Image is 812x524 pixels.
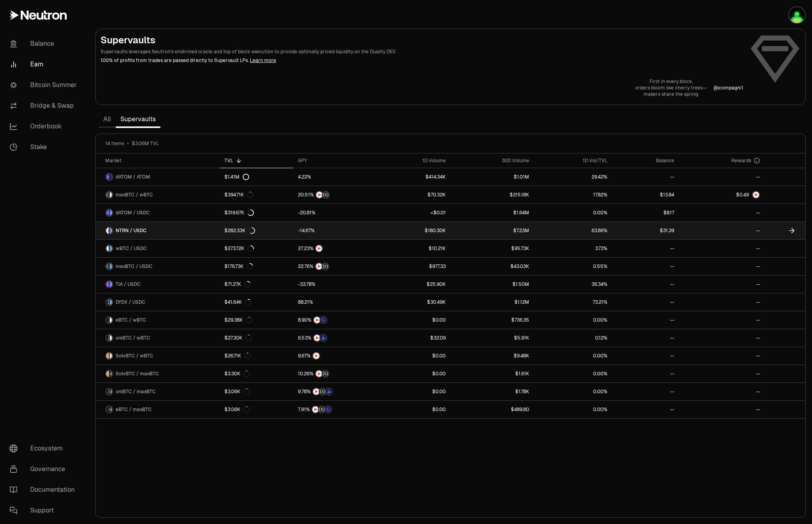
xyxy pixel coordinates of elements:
a: $0.00 [374,365,450,382]
span: eBTC / maxBTC [116,406,152,413]
button: NTRN [298,352,370,360]
a: 17.82% [534,186,612,204]
span: dATOM / ATOM [116,174,150,180]
a: NTRN Logo [679,186,764,204]
a: <$0.01 [374,204,450,221]
a: NTRNStructured PointsEtherFi Points [293,401,375,418]
a: $29.38K [220,311,293,329]
p: Supervaults leverages Neutron's enshrined oracle and top of block execution to provide optimally ... [101,48,743,55]
img: wBTC Logo [110,335,112,341]
div: $71.27K [224,281,251,287]
img: Structured Points [319,388,326,395]
a: 0.00% [534,347,612,365]
a: -- [612,240,679,257]
a: 36.34% [534,276,612,293]
span: maxBTC / USDC [116,263,153,270]
a: $215.18K [450,186,534,204]
a: -- [612,365,679,382]
div: $29.38K [224,317,252,323]
a: $25.90K [374,276,450,293]
a: $71.27K [220,276,293,293]
a: $32.09 [374,329,450,347]
div: $273.72K [224,245,254,252]
a: $70.32K [374,186,450,204]
a: All [99,111,116,127]
img: Bedrock Diamonds [320,335,327,341]
a: $282.33K [220,222,293,239]
p: First in every block, [635,78,707,85]
img: dATOM Logo [106,210,109,216]
img: USDC Logo [110,227,112,234]
a: $180.30K [374,222,450,239]
a: $273.72K [220,240,293,257]
a: Bitcoin Summer [3,75,86,95]
a: Ecosystem [3,438,86,459]
span: maxBTC / wBTC [116,192,153,198]
div: $319.67K [224,210,254,216]
h2: Supervaults [101,34,743,47]
a: uniBTC LogowBTC LogouniBTC / wBTC [96,329,220,347]
div: $26.71K [224,353,251,359]
a: $41.64K [220,293,293,311]
a: $489.80 [450,401,534,418]
img: USDC Logo [110,263,112,270]
span: $3.06M TVL [132,140,159,147]
a: Governance [3,459,86,479]
a: $1.64M [450,204,534,221]
a: NTRNEtherFi Points [293,311,375,329]
img: DYDX Logo [106,299,109,305]
button: NTRN [298,245,370,252]
a: -- [679,347,764,365]
a: -- [679,401,764,418]
a: -- [679,240,764,257]
button: NTRNStructured PointsEtherFi Points [298,406,370,413]
a: 0.55% [534,258,612,275]
span: Rewards [731,157,751,164]
img: USDC Logo [110,210,112,216]
p: 100% of profits from trades are passed directly to Supervault LPs. [101,57,743,64]
a: -- [679,204,764,221]
a: -- [612,383,679,400]
img: USDC Logo [110,299,112,305]
a: $26.71K [220,347,293,365]
a: Documentation [3,479,86,500]
a: -- [612,401,679,418]
img: maxBTC Logo [106,263,109,270]
img: maxBTC Logo [110,406,112,413]
a: Stake [3,137,86,157]
a: eBTC LogomaxBTC LogoeBTC / maxBTC [96,401,220,418]
span: dATOM / USDC [116,210,150,216]
a: -- [612,276,679,293]
a: $1.78K [450,383,534,400]
img: wBTC Logo [110,192,112,198]
div: Balance [617,157,674,164]
div: Market [105,157,215,164]
a: 0.00% [534,311,612,329]
img: uniBTC Logo [106,335,109,341]
a: TIA LogoUSDC LogoTIA / USDC [96,276,220,293]
a: $1.41M [220,168,293,186]
a: -- [612,293,679,311]
a: $8.17 [612,204,679,221]
a: eBTC LogowBTC LogoeBTC / wBTC [96,311,220,329]
a: NTRNStructured Points [293,365,375,382]
a: NTRNStructured PointsBedrock Diamonds [293,383,375,400]
a: maxBTC LogowBTC LogomaxBTC / wBTC [96,186,220,204]
img: NTRN [313,388,319,395]
img: wBTC Logo [110,353,112,359]
a: $0.00 [374,311,450,329]
div: $176.73K [224,263,253,270]
a: $0.00 [374,401,450,418]
div: $3.06K [224,406,250,413]
a: Support [3,500,86,521]
a: $0.00 [374,383,450,400]
img: eBTC Logo [106,317,109,323]
a: -- [612,311,679,329]
a: $736.35 [450,311,534,329]
span: NTRN / USDC [116,227,147,234]
a: $1.61K [450,365,534,382]
a: $414.34K [374,168,450,186]
a: wBTC LogoUSDC LogowBTC / USDC [96,240,220,257]
a: $1.50M [450,276,534,293]
a: SolvBTC LogowBTC LogoSolvBTC / wBTC [96,347,220,365]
